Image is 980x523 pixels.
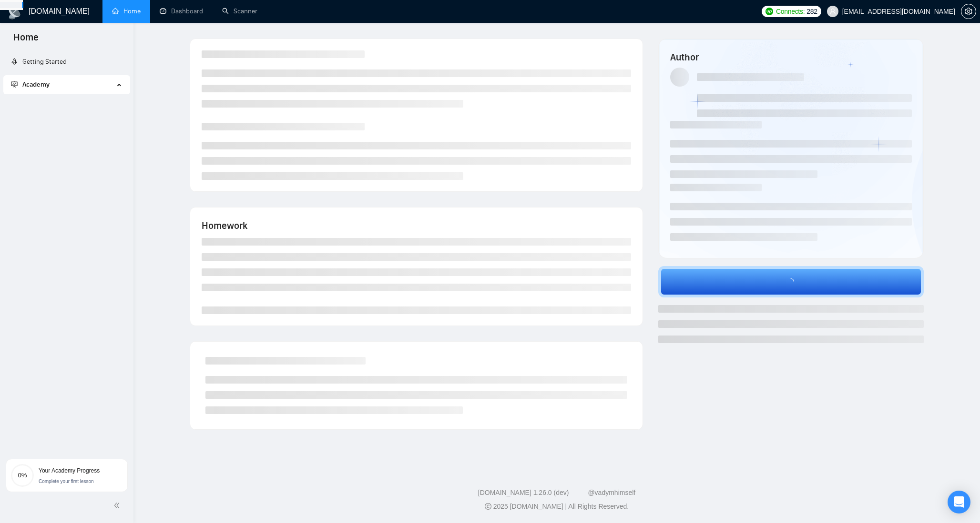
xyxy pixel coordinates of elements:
[6,30,46,50] span: Home
[160,7,203,15] a: dashboardDashboard
[39,467,100,474] span: Your Academy Progress
[22,80,50,89] span: Academy
[141,502,972,512] div: 2025 [DOMAIN_NAME] | All Rights Reserved.
[11,58,67,66] a: rocketGetting Started
[784,274,798,290] span: loading
[8,4,23,20] img: logo
[961,4,976,19] button: setting
[478,489,569,496] a: [DOMAIN_NAME] 1.26.0 (dev)
[3,52,130,71] li: Getting Started
[658,266,924,297] button: loading
[11,80,50,89] span: Academy
[39,479,94,484] span: Complete your first lesson
[961,8,976,15] span: setting
[948,491,970,513] div: Open Intercom Messenger
[113,501,123,510] span: double-left
[112,7,141,15] a: homeHome
[485,503,491,510] span: copyright
[202,219,631,232] h4: Homework
[806,6,817,17] span: 282
[829,8,836,15] span: user
[11,81,18,88] span: fund-projection-screen
[222,7,257,15] a: searchScanner
[11,472,34,478] span: 0%
[961,8,976,15] a: setting
[670,50,912,64] h4: Author
[776,6,805,17] span: Connects:
[588,489,635,496] a: @vadymhimself
[766,8,773,15] img: upwork-logo.png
